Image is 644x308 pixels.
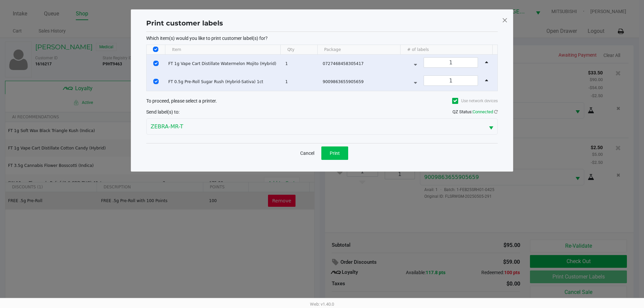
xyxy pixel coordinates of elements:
span: ZEBRA-MR-T [151,123,481,131]
div: Data table [147,45,497,91]
td: 1 [282,73,320,91]
span: QZ Status: [452,109,498,114]
span: Connected [473,109,493,114]
button: Select [485,119,497,134]
button: Cancel [296,146,319,160]
label: Use network devices [452,98,498,104]
td: 9009863655905659 [320,73,404,91]
td: FT 1g Vape Cart Distillate Watermelon Mojito (Hybrid) [165,55,282,73]
input: Select Row [153,79,159,84]
span: To proceed, please select a printer. [146,98,217,104]
th: Package [317,45,400,55]
td: 1 [282,55,320,73]
th: Qty [280,45,317,55]
button: Print [321,146,348,160]
input: Select Row [153,61,159,66]
span: Send label(s) to: [146,109,179,115]
input: Select All Rows [153,47,158,52]
p: Which item(s) would you like to print customer label(s) for? [146,35,498,41]
th: # of labels [400,45,492,55]
span: Web: v1.40.0 [310,302,334,307]
th: Item [165,45,280,55]
span: Print [330,150,340,156]
h1: Print customer labels [146,18,223,28]
td: FT 0.5g Pre-Roll Sugar Rush (Hybrid-Sativa) 1ct [165,73,282,91]
td: 0727468458305417 [320,55,404,73]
